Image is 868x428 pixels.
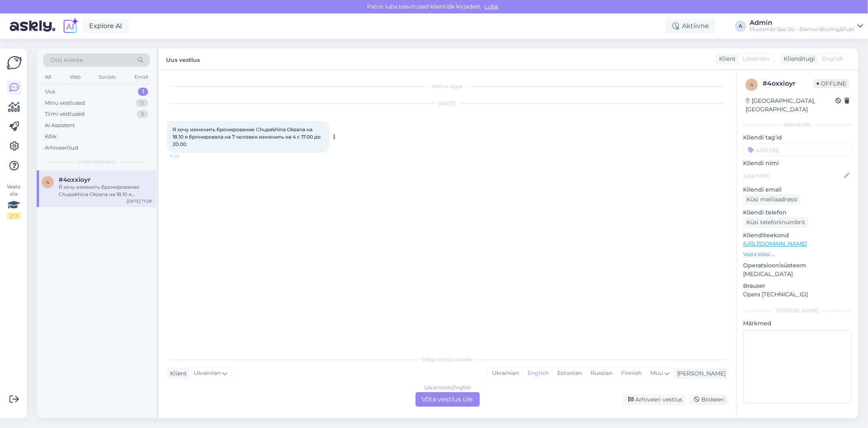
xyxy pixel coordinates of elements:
[617,367,646,379] div: Finnish
[743,261,852,270] p: Operatsioonisüsteem
[488,367,523,379] div: Ukrainian
[62,18,79,35] img: explore-ai
[743,251,852,258] p: Vaata edasi ...
[743,185,852,194] p: Kliendi email
[735,20,746,32] div: A
[750,26,854,33] div: Mustamäe Spa OÜ - Elamus Bowling&Pubi
[424,384,471,391] div: Ukrainian to English
[137,110,148,118] div: 9
[743,159,852,168] p: Kliendi nimi
[167,369,187,378] div: Klient
[743,307,852,314] div: [PERSON_NAME]
[7,183,21,220] div: Vaata siia
[169,153,200,159] span: 17:28
[750,20,854,26] div: Admin
[43,72,52,82] div: All
[45,99,85,107] div: Minu vestlused
[45,144,78,152] div: Arhiveeritud
[743,319,852,328] p: Märkmed
[743,55,770,63] span: Ukrainian
[650,369,663,377] span: Muu
[7,55,22,71] img: Askly Logo
[689,394,728,405] div: Blokeeri
[138,88,148,96] div: 1
[523,367,553,379] div: English
[136,99,148,107] div: 11
[623,394,686,405] div: Arhiveeri vestlus
[750,82,753,88] span: 4
[743,194,801,205] div: Küsi meiliaadressi
[743,133,852,142] p: Kliendi tag'id
[166,53,200,64] label: Uus vestlus
[45,88,55,96] div: Uus
[194,369,221,378] span: Ukrainian
[716,55,736,63] div: Klient
[133,72,150,82] div: Email
[743,217,809,228] div: Küsi telefoninumbrit
[743,240,807,247] a: [URL][DOMAIN_NAME]
[553,367,586,379] div: Estonian
[45,121,75,130] div: AI Assistent
[59,183,151,198] div: Я хочу изменить бронирование Chupakhina Oksana на 18.10 я брлнировала на 7 человек изменить на 4 ...
[82,19,129,33] a: Explore AI
[167,83,728,90] div: Vestlus algas
[822,55,843,63] span: English
[743,270,852,278] p: [MEDICAL_DATA]
[50,56,83,64] span: Otsi kliente
[743,231,852,240] p: Klienditeekond
[743,121,852,128] div: Kliendi info
[763,79,813,88] div: # 4oxxioyr
[586,367,617,379] div: Russian
[46,179,49,185] span: 4
[173,126,322,147] span: Я хочу изменить бронирование Chupakhina Oksana на 18.10 я брлнировала на 7 человек изменить на 4 ...
[813,79,849,88] span: Offline
[743,171,842,180] input: Lisa nimi
[78,158,116,165] span: Uued vestlused
[167,356,728,363] div: Valige keel ja vastake
[97,72,117,82] div: Socials
[750,20,863,33] a: AdminMustamäe Spa OÜ - Elamus Bowling&Pubi
[415,392,480,407] div: Võta vestlus üle
[45,132,57,141] div: Kõik
[7,212,21,220] div: 2 / 3
[167,100,728,107] div: [DATE]
[781,55,815,63] div: Klienditugi
[746,97,835,114] div: [GEOGRAPHIC_DATA], [GEOGRAPHIC_DATA]
[45,110,85,118] div: Tiimi vestlused
[482,3,501,10] span: Luba
[743,143,852,156] input: Lisa tag
[68,72,82,82] div: Web
[743,282,852,290] p: Brauser
[743,290,852,299] p: Opera [TECHNICAL_ID]
[743,208,852,217] p: Kliendi telefon
[59,176,90,183] span: #4oxxioyr
[674,369,726,378] div: [PERSON_NAME]
[666,19,715,33] div: Aktiivne
[127,198,151,204] div: [DATE] 17:28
